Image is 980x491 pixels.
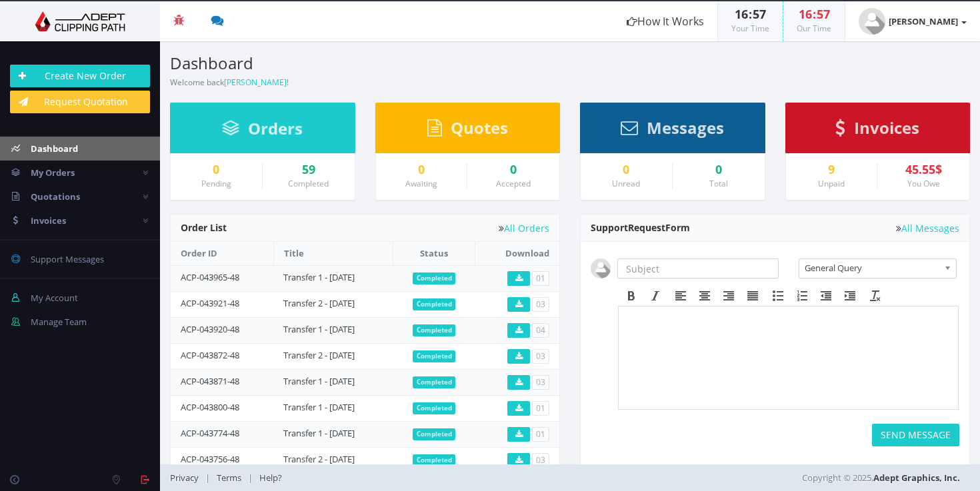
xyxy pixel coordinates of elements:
[669,287,693,304] div: Align left
[31,292,78,304] span: My Account
[210,472,248,484] a: Terms
[31,143,78,155] span: Dashboard
[887,163,959,177] div: 45.55$
[181,427,239,439] a: ACP-043774-48
[643,287,667,304] div: Italic
[748,6,753,22] span: :
[283,323,355,335] a: Transfer 1 - [DATE]
[181,375,239,387] a: ACP-043871-48
[693,287,717,304] div: Align center
[283,349,355,361] a: Transfer 2 - [DATE]
[10,11,150,31] img: Adept Graphics
[224,77,287,88] a: [PERSON_NAME]
[790,287,814,304] div: Numbered list
[413,350,456,362] span: Completed
[591,258,611,278] img: user_default.jpg
[907,178,940,189] small: You Owe
[31,167,75,179] span: My Orders
[617,258,779,278] input: Subject
[427,125,508,137] a: Quotes
[31,253,104,265] span: Support Messages
[872,424,959,446] button: SEND MESSAGE
[283,375,355,387] a: Transfer 1 - [DATE]
[283,401,355,413] a: Transfer 1 - [DATE]
[283,453,355,465] a: Transfer 2 - [DATE]
[248,117,303,139] span: Orders
[31,316,87,328] span: Manage Team
[647,117,724,139] span: Messages
[896,223,959,233] a: All Messages
[619,287,643,304] div: Bold
[817,6,830,22] span: 57
[613,1,717,41] a: How It Works
[222,125,303,137] a: Orders
[413,428,456,440] span: Completed
[854,117,919,139] span: Invoices
[181,453,239,465] a: ACP-043756-48
[413,272,456,284] span: Completed
[717,287,741,304] div: Align right
[845,1,980,41] a: [PERSON_NAME]
[31,191,80,203] span: Quotations
[181,271,239,283] a: ACP-043965-48
[283,271,355,283] a: Transfer 1 - [DATE]
[591,221,690,234] span: Support Form
[181,163,252,177] a: 0
[170,464,703,491] div: | |
[619,306,958,409] iframe: Rich Text Area. Press ALT-F9 for menu. Press ALT-F10 for toolbar. Press ALT-0 for help
[499,223,549,233] a: All Orders
[818,178,845,189] small: Unpaid
[273,242,393,265] th: Title
[170,77,289,88] small: Welcome back !
[31,215,66,227] span: Invoices
[413,454,456,466] span: Completed
[889,15,958,27] strong: [PERSON_NAME]
[735,6,748,22] span: 16
[10,65,150,87] a: Create New Order
[170,472,205,484] a: Privacy
[273,163,345,177] a: 59
[496,178,531,189] small: Accepted
[838,287,862,304] div: Increase indent
[797,23,831,34] small: Our Time
[766,287,790,304] div: Bullet list
[863,287,887,304] div: Clear formatting
[181,297,239,309] a: ACP-043921-48
[181,349,239,361] a: ACP-043872-48
[10,91,150,113] a: Request Quotation
[288,178,329,189] small: Completed
[805,259,939,276] span: General Query
[621,125,724,137] a: Messages
[683,163,755,177] div: 0
[802,471,960,484] span: Copyright © 2025,
[591,163,662,177] a: 0
[477,163,549,177] a: 0
[612,178,640,189] small: Unread
[181,401,239,413] a: ACP-043800-48
[413,402,456,414] span: Completed
[171,242,273,265] th: Order ID
[814,287,838,304] div: Decrease indent
[181,323,239,335] a: ACP-043920-48
[170,55,560,72] h3: Dashboard
[405,178,437,189] small: Awaiting
[475,242,559,265] th: Download
[796,163,867,177] a: 9
[393,242,475,265] th: Status
[873,472,960,484] a: Adept Graphics, Inc.
[181,221,227,234] span: Order List
[253,472,289,484] a: Help?
[201,178,231,189] small: Pending
[799,6,812,22] span: 16
[413,324,456,336] span: Completed
[741,287,765,304] div: Justify
[812,6,817,22] span: :
[835,125,919,137] a: Invoices
[386,163,457,177] a: 0
[283,297,355,309] a: Transfer 2 - [DATE]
